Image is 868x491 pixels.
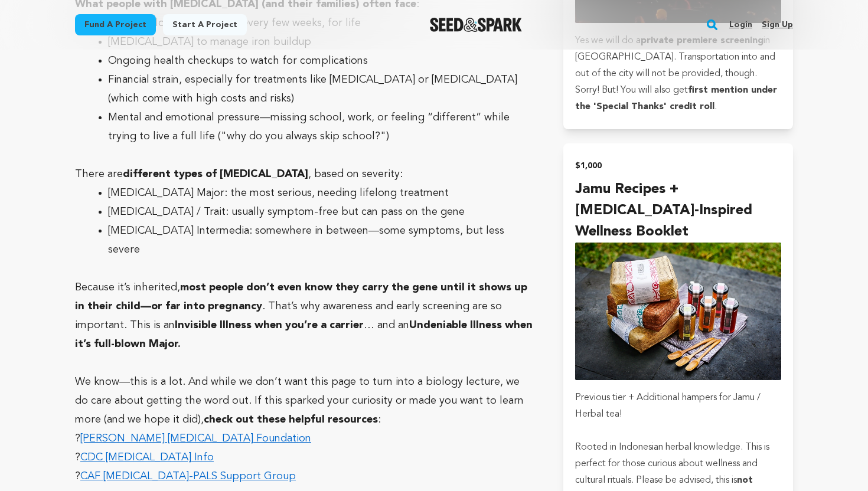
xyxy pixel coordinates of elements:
p: ? [75,467,535,486]
strong: first mention under the 'Special Thanks' credit roll [575,86,777,112]
p: We know—this is a lot. And while we don’t want this page to turn into a biology lecture, we do ca... [75,372,535,429]
a: CAF [MEDICAL_DATA]-PALS Support Group [80,471,296,482]
img: incentive [575,243,781,380]
h2: $1,000 [575,158,781,174]
a: Fund a project [75,14,156,35]
a: [PERSON_NAME] [MEDICAL_DATA] Foundation [80,433,311,444]
p: ? [75,429,535,448]
li: Financial strain, especially for treatments like [MEDICAL_DATA] or [MEDICAL_DATA] (which come wit... [108,70,521,108]
img: Seed&Spark Logo Dark Mode [430,18,523,32]
p: There are , based on severity: [75,165,535,184]
p: Yes we will do a in [GEOGRAPHIC_DATA]. Transportation into and out of the city will not be provid... [575,32,781,115]
strong: check out these helpful resources [204,414,378,425]
p: ? [75,448,535,467]
li: [MEDICAL_DATA] Major: the most serious, needing lifelong treatment [108,184,521,202]
a: Login [729,15,752,34]
a: Start a project [163,14,247,35]
strong: most people don’t even know they carry the gene until it shows up in their child—or far into preg... [75,282,527,312]
li: Mental and emotional pressure—missing school, work, or feeling “different” while trying to live a... [108,108,521,146]
a: CDC [MEDICAL_DATA] Info [80,452,214,463]
p: Because it’s inherited, . That’s why awareness and early screening are so important. This is an …... [75,278,535,353]
li: [MEDICAL_DATA] / Trait: usually symptom-free but can pass on the gene [108,202,521,221]
h4: Jamu Recipes + [MEDICAL_DATA]-Inspired Wellness Booklet [575,179,781,243]
strong: Undeniable Illness when it’s full-blown Major. [75,320,533,349]
li: [MEDICAL_DATA] Intermedia: somewhere in between—some symptoms, but less severe [108,221,521,259]
p: Previous tier + Additional hampers for Jamu / Herbal tea! [575,389,781,423]
strong: different types of [MEDICAL_DATA] [123,169,308,179]
a: Seed&Spark Homepage [430,18,523,32]
strong: Invisible Illness when you’re a carrier [175,320,364,330]
li: Ongoing health checkups to watch for complications [108,51,521,70]
a: Sign up [762,15,793,34]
